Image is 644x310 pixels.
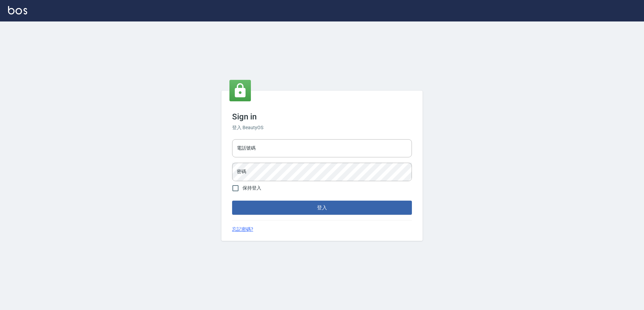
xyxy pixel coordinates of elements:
button: 登入 [232,201,412,215]
img: Logo [8,6,27,14]
span: 保持登入 [243,185,261,192]
h3: Sign in [232,112,412,121]
h6: 登入 BeautyOS [232,124,412,131]
a: 忘記密碼? [232,226,253,233]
